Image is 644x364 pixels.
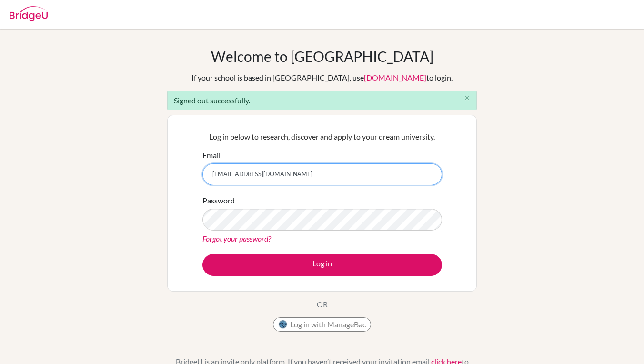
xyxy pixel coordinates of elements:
[202,254,442,276] button: Log in
[202,234,271,243] a: Forgot your password?
[202,195,235,206] label: Password
[202,131,442,142] p: Log in below to research, discover and apply to your dream university.
[202,150,221,161] label: Email
[211,48,433,65] h1: Welcome to [GEOGRAPHIC_DATA]
[463,94,471,101] i: close
[364,73,426,82] a: [DOMAIN_NAME]
[457,91,476,105] button: Close
[167,91,477,110] div: Signed out successfully.
[10,6,48,21] img: Bridge-U
[317,299,328,310] p: OR
[273,317,371,332] button: Log in with ManageBac
[191,72,453,83] div: If your school is based in [GEOGRAPHIC_DATA], use to login.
